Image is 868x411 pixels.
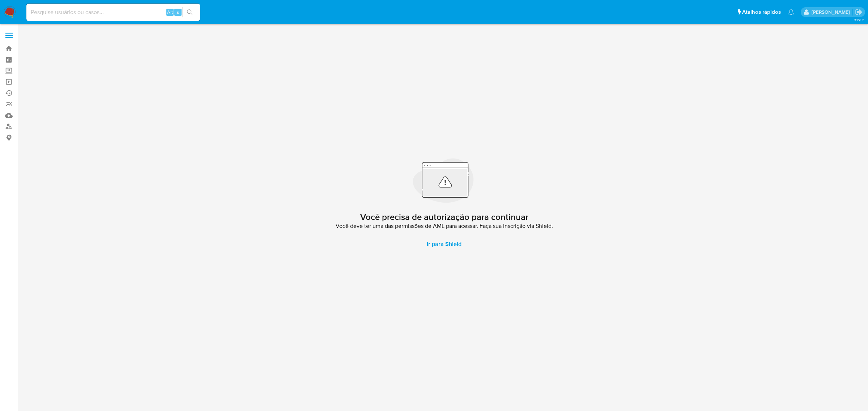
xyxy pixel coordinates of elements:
[360,212,528,222] h2: Você precisa de autorização para continuar
[26,8,200,17] input: Pesquise usuários ou casos...
[788,9,794,15] a: Notificações
[182,7,197,17] button: search-icon
[336,222,553,230] span: Você deve ter uma das permissões de AML para acessar. Faça sua inscrição via Shield.
[167,9,173,16] span: Alt
[427,235,461,253] span: Ir para Shield
[177,9,179,16] span: s
[855,8,863,16] a: Sair
[812,9,852,16] p: emerson.gomes@mercadopago.com.br
[418,235,470,253] a: Ir para Shield
[742,8,781,16] span: Atalhos rápidos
